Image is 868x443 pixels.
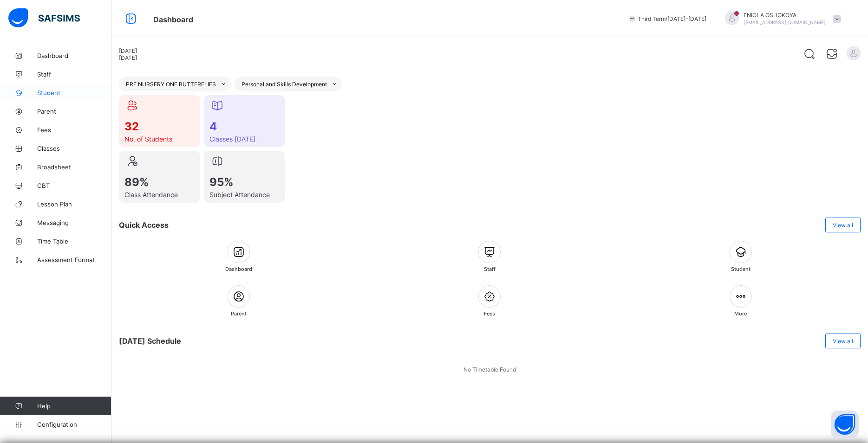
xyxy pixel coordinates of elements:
span: Parent [231,310,247,317]
span: 89% [124,175,195,189]
span: Dashboard [225,266,252,272]
span: More [734,310,747,317]
span: CBT [37,182,111,189]
span: Staff [484,266,496,272]
span: Student [731,266,751,272]
span: 95% [209,175,280,189]
span: PRE NURSERY ONE BUTTERFLIES [126,81,216,88]
button: Open asap [831,411,859,438]
span: Dashboard [153,15,193,24]
span: Classes [DATE] [209,135,280,143]
span: Time Table [37,238,111,245]
span: Quick Access [119,220,169,230]
span: Lesson Plan [37,200,111,208]
span: Staff [37,71,111,78]
span: ENIOLA OSHOKOYA [744,12,826,19]
span: Student [37,89,111,96]
span: Class Attendance [124,191,195,199]
span: Messaging [37,219,111,226]
span: Assessment Format [37,256,111,263]
span: [EMAIL_ADDRESS][DOMAIN_NAME] [744,19,826,25]
div: No Timetable Found [119,357,861,382]
span: Configuration [37,421,111,428]
div: ENIOLAOSHOKOYA [716,11,846,26]
span: Personal and Skills Development [241,81,327,88]
img: safsims [8,8,80,28]
span: Fees [484,310,495,317]
span: Broadsheet [37,163,111,171]
span: View all [833,338,853,345]
span: 32 [124,120,195,133]
span: Help [37,402,111,410]
span: session/term information [628,15,706,22]
span: 4 [209,120,280,133]
span: No. of Students [124,135,195,143]
span: [DATE] Schedule [119,336,181,346]
span: Fees [37,126,111,134]
span: Classes [37,145,111,152]
span: Parent [37,108,111,115]
span: [DATE] [119,54,137,61]
span: [DATE] [119,47,137,54]
span: Subject Attendance [209,191,280,199]
span: Dashboard [37,52,111,59]
span: View all [833,222,853,229]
